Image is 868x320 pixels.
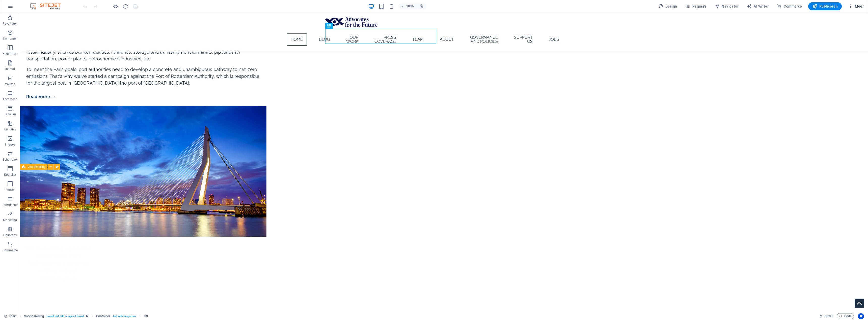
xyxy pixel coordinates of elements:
div: Design (Ctrl+Alt+Y) [656,2,679,10]
span: Code [839,313,852,319]
button: Navigator [713,2,741,10]
p: Accordeon [3,97,17,101]
span: Publiceren [812,4,838,9]
p: Functies [4,127,16,131]
p: Elementen [3,37,17,41]
span: Navigator [715,4,739,9]
h6: Sessietijd [819,313,833,319]
button: AI Writer [745,2,771,10]
button: Commerce [775,2,804,10]
p: Footer [6,188,15,192]
button: Design [656,2,679,10]
span: Klik om te selecteren, dubbelklik om te bewerken [144,313,148,319]
p: Marketing [3,218,17,222]
p: Collecties [3,233,17,237]
span: Voorinstelling [28,165,45,168]
a: Klik om selectie op te heffen, dubbelklik om Pagina's te open [4,313,17,319]
p: Vakken [5,82,15,86]
button: Code [837,313,854,319]
button: 100% [398,3,416,9]
span: : [828,314,829,318]
img: Editor Logo [29,3,67,9]
p: Formulieren [2,203,18,207]
nav: breadcrumb [24,313,148,319]
button: Meer [846,2,866,10]
p: Tabellen [4,112,16,116]
button: Klik hier om de voorbeeldmodus te verlaten en verder te gaan met bewerken [112,3,118,9]
button: Usercentrics [858,313,864,319]
button: Publiceren [808,2,842,10]
span: Klik om te selecteren, dubbelklik om te bewerken [24,313,44,319]
span: . text-with-image-box [112,313,136,319]
p: Schuifblok [3,158,17,162]
h6: 100% [406,3,414,9]
span: . preset-text-with-image-v4-boxed [46,313,84,319]
span: Pagina's [685,4,707,9]
span: Commerce [777,4,802,9]
p: Images [5,143,15,147]
p: Inhoud [5,67,15,71]
p: Favorieten [3,22,17,26]
span: Klik om te selecteren, dubbelklik om te bewerken [96,313,110,319]
span: AI Writer [747,4,769,9]
span: Design [658,4,677,9]
p: Commerce [3,248,18,252]
i: Stel bij het wijzigen van de grootte van de weergegeven website automatisch het juist zoomniveau ... [419,4,424,9]
p: Koptekst [4,173,16,177]
span: Meer [848,4,864,9]
button: reload [122,3,128,9]
i: Dit element is een aanpasbare voorinstelling [86,315,88,317]
i: Pagina opnieuw laden [123,4,128,9]
span: 00 00 [825,313,832,319]
button: Pagina's [683,2,709,10]
p: Kolommen [3,52,18,56]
